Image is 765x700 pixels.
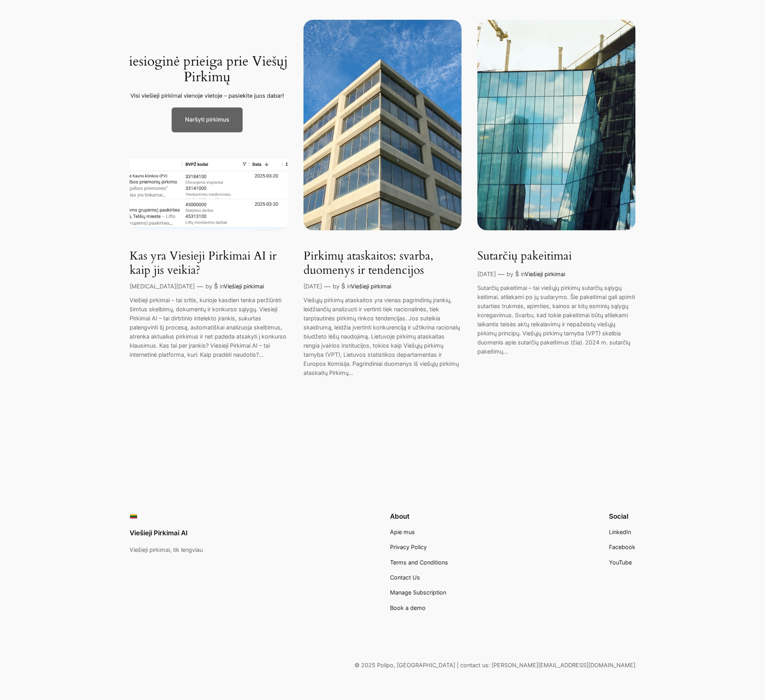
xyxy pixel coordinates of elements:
[205,282,212,291] p: by
[324,281,331,292] p: —
[390,528,415,536] a: Apie mus
[390,604,426,612] a: Book a demo
[609,528,631,536] a: LinkedIn
[303,283,322,290] a: [DATE]
[609,544,635,550] span: Facebook
[130,20,288,230] img: Kas yra Viesieji Pirkimai AI ir kaip jis veikia?
[390,512,448,520] h2: About
[477,283,635,356] p: Sutarčių pakeitimai – tai viešųjų pirkimų sutarčių sąlygų keitimai, atliekami po jų sudarymo. Šie...
[197,281,203,292] p: —
[609,529,631,535] span: LinkedIn
[609,528,635,567] nav: Footer navigation 3
[303,249,462,277] a: Pirkimų ataskaitos: svarba, duomenys ir tendencijos
[224,283,264,290] a: Viešieji pirkimai
[351,283,391,290] a: Viešieji pirkimai
[303,20,462,230] : Pirkimų ataskaitos: svarba, duomenys ir tendencijos
[498,269,505,279] p: —
[390,588,446,597] a: Manage Subscription
[477,20,635,230] img: Sutarčių pakeitimai
[347,283,351,290] span: in
[390,589,446,596] span: Manage Subscription
[390,528,448,612] nav: Footer navigation 4
[609,543,635,551] a: Facebook
[130,529,188,537] a: Viešieji Pirkimai AI
[130,661,635,670] p: © 2025 Polipo, [GEOGRAPHIC_DATA] | contact us: [PERSON_NAME][EMAIL_ADDRESS][DOMAIN_NAME]
[525,271,565,277] a: Viešieji pirkimai
[390,544,427,550] span: Privacy Policy
[130,295,288,359] p: Viešieji pirkimai – tai sritis, kurioje kasdien tenka peržiūrėti šimtus skelbimų, dokumentų ir ko...
[214,283,218,290] a: Š
[609,559,632,566] span: YouTube
[390,543,427,551] a: Privacy Policy
[341,283,345,290] a: Š
[521,271,525,277] span: in
[130,283,195,290] a: [MEDICAL_DATA][DATE]
[609,558,632,567] a: YouTube
[507,270,513,278] p: by
[130,249,288,277] a: Kas yra Viesieji Pirkimai AI ir kaip jis veikia?
[303,295,462,377] p: Viešųjų pirkimų ataskaitos yra vienas pagrindinių įrankių, leidžiančių analizuoti ir vertinti tie...
[390,604,426,611] span: Book a demo
[477,249,572,263] a: Sutarčių pakeitimai
[333,282,339,291] p: by
[130,546,203,554] p: Viešieji pirkimai, tik lengviau
[390,558,448,567] a: Terms and Conditions
[515,271,519,277] a: Š
[390,574,420,581] span: Contact Us
[390,559,448,566] span: Terms and Conditions
[390,573,420,582] a: Contact Us
[130,512,138,520] img: Viešieji pirkimai logo
[609,512,635,520] h2: Social
[220,283,224,290] span: in
[477,271,496,277] a: [DATE]
[390,529,415,535] span: Apie mus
